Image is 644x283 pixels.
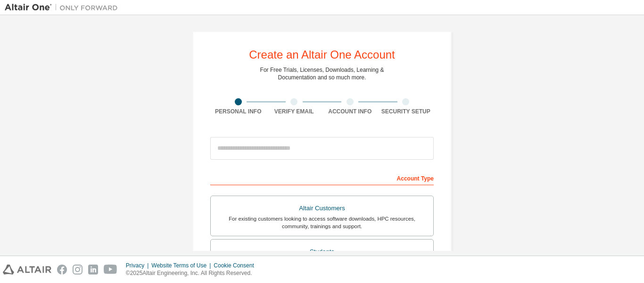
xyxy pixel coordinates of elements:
img: linkedin.svg [88,265,98,274]
p: © 2025 Altair Engineering, Inc. All Rights Reserved. [126,269,260,277]
div: Personal Info [210,108,266,115]
img: facebook.svg [57,265,67,274]
div: Website Terms of Use [151,262,214,269]
div: Account Type [210,170,434,185]
div: Account Info [322,108,378,115]
div: Cookie Consent [214,262,259,269]
div: Privacy [126,262,151,269]
img: youtube.svg [104,265,117,274]
div: Create an Altair One Account [249,49,395,60]
img: instagram.svg [73,265,83,274]
img: Altair One [5,3,123,12]
div: For Free Trials, Licenses, Downloads, Learning & Documentation and so much more. [260,66,384,81]
div: Altair Customers [216,202,428,215]
div: For existing customers looking to access software downloads, HPC resources, community, trainings ... [216,215,428,230]
div: Verify Email [266,108,322,115]
div: Security Setup [378,108,434,115]
img: altair_logo.svg [3,265,51,274]
div: Students [216,245,428,258]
